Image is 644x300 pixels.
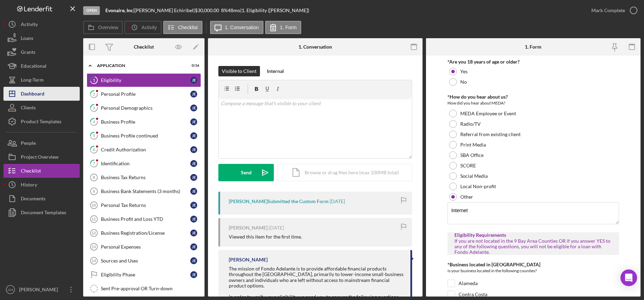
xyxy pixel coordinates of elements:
a: 9Business Bank Statements (3 months)JE [87,184,201,198]
label: Checklist [178,25,198,30]
label: Radio/TV [460,121,481,127]
div: J E [190,132,197,139]
a: Product Templates [3,115,80,128]
div: | 1. Eligibility ([PERSON_NAME]) [240,8,309,13]
div: *Business located in [GEOGRAPHIC_DATA] [447,262,619,267]
div: J E [190,118,197,125]
label: Contra Costa [459,291,487,298]
a: 5Business Profile continuedJE [87,129,201,143]
button: Long-Term [3,73,80,87]
button: Dashboard [3,87,80,101]
label: No [460,79,467,85]
div: Identification [101,161,190,166]
label: 1. Form [280,25,297,30]
label: Yes [460,69,468,74]
div: *How do you hear about us? [447,94,619,100]
button: Clients [3,101,80,115]
div: Personal Expenses [101,244,190,250]
label: Local Non-profit [460,184,496,189]
a: Educational [3,59,80,73]
tspan: 11 [92,217,96,221]
div: Loans [21,31,33,47]
div: Visible to Client [222,66,256,76]
div: Eligibility Requirements [454,232,612,238]
div: Business Registration/License [101,230,190,236]
a: Eligibility PhaseJE [87,268,201,282]
tspan: 4 [93,119,95,124]
a: 14Sources and UsesJE [87,254,201,268]
div: Educational [21,59,46,75]
div: Product Templates [21,115,61,130]
div: Application [97,64,182,68]
div: *Are you 18 years of age or older? [447,59,619,65]
button: 1. Form [265,21,301,34]
div: Credit Authorization [101,147,190,152]
button: People [3,136,80,150]
button: Internal [263,66,287,76]
label: SCORE [460,163,476,168]
div: J E [190,160,197,167]
label: Print Media [460,142,486,148]
button: Mark Complete [584,3,641,17]
text: GM [8,288,13,292]
div: 1. Form [525,44,541,50]
div: J E [190,77,197,84]
button: Send [218,164,274,181]
div: J E [190,174,197,181]
div: 48 mo [228,8,240,13]
button: 1. Conversation [210,21,263,34]
div: Clients [21,101,36,116]
div: Sources and Uses [101,258,190,264]
button: Checklist [163,21,202,34]
tspan: 9 [93,189,95,193]
div: Personal Profile [101,91,190,97]
a: 1EligibilityJE [87,73,201,87]
button: Documents [3,192,80,206]
div: Open Intercom Messenger [620,269,637,286]
tspan: 8 [93,175,95,180]
div: J E [190,257,197,264]
button: GM[PERSON_NAME] [3,283,80,297]
div: [PERSON_NAME] Submitted the Custom Form [229,199,329,204]
div: Sent Pre-approval OR Turn-down [101,286,201,291]
div: Checklist [21,164,41,180]
div: Checklist [134,44,154,50]
div: People [21,136,36,152]
tspan: 2 [93,92,95,96]
div: If you are not located in the 9 Bay Area Counties OR if you answer YES to any of the following qu... [454,238,612,255]
tspan: 10 [92,203,96,207]
div: [PERSON_NAME] [229,257,268,262]
div: Open [83,6,100,15]
div: Project Overview [21,150,59,166]
div: J E [190,188,197,195]
a: 8Business Tax ReturnsJE [87,170,201,184]
div: The mission of Fondo Adelante is to provide affordable financial products throughout the [GEOGRAP... [229,266,403,288]
div: 8 % [221,8,228,13]
a: 7IdentificationJE [87,157,201,170]
tspan: 3 [93,106,95,110]
time: 2025-08-31 18:44 [330,199,345,204]
tspan: 1 [93,78,95,82]
div: $30,000.00 [195,8,221,13]
div: Document Templates [21,206,66,221]
tspan: 12 [92,231,96,235]
div: J E [190,230,197,236]
div: [PERSON_NAME] [17,283,62,298]
div: J E [190,216,197,223]
div: Mark Complete [591,3,625,17]
label: 1. Conversation [225,25,259,30]
a: 6Credit AuthorizationJE [87,143,201,157]
div: Business Bank Statements (3 months) [101,189,190,194]
div: J E [190,105,197,111]
a: Activity [3,17,80,31]
div: Eligibility Phase [101,272,190,277]
div: Viewed this item for the first time. [229,234,302,240]
button: Project Overview [3,150,80,164]
a: Document Templates [3,206,80,219]
button: History [3,178,80,192]
div: Personal Demographics [101,105,190,111]
label: Other [460,194,473,200]
button: Activity [124,21,161,34]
